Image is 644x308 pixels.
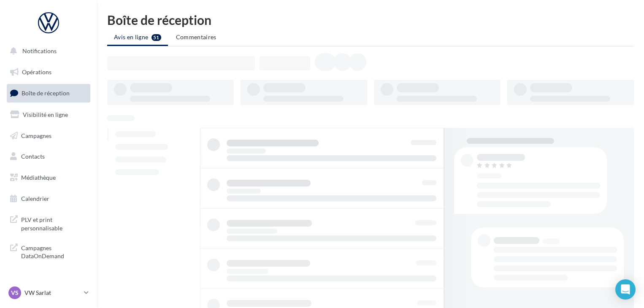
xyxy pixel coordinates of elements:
a: Opérations [5,63,92,81]
a: Campagnes [5,127,92,145]
a: Visibilité en ligne [5,106,92,124]
a: PLV et print personnalisable [5,211,92,235]
a: Calendrier [5,190,92,208]
span: Campagnes DataOnDemand [21,242,87,260]
a: VS VW Sarlat [7,285,90,301]
span: Notifications [22,47,57,54]
span: Médiathèque [21,174,56,181]
a: Médiathèque [5,169,92,186]
p: VW Sarlat [24,289,81,297]
div: Boîte de réception [107,14,634,26]
span: Opérations [22,68,51,76]
a: Contacts [5,148,92,165]
span: PLV et print personnalisable [21,214,87,232]
span: Boîte de réception [22,89,70,97]
span: Contacts [21,153,45,160]
div: Open Intercom Messenger [615,279,636,300]
span: VS [11,289,19,297]
span: Visibilité en ligne [23,111,68,118]
span: Calendrier [21,195,49,202]
span: Campagnes [21,132,51,139]
a: Boîte de réception [5,84,92,102]
button: Notifications [5,42,89,60]
a: Campagnes DataOnDemand [5,239,92,264]
span: Commentaires [176,33,216,41]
